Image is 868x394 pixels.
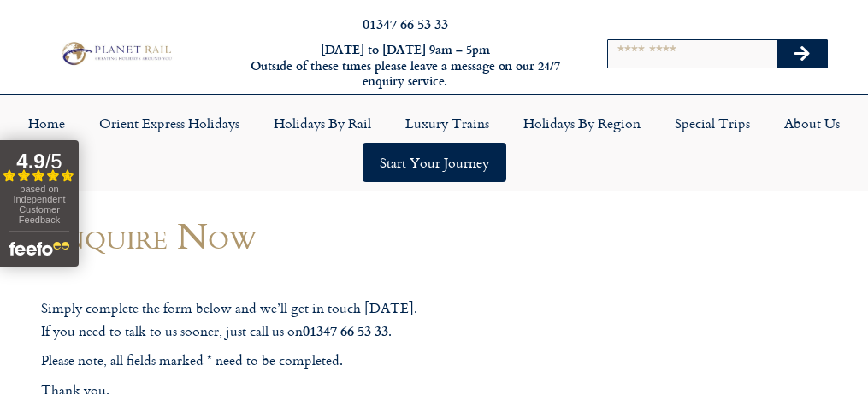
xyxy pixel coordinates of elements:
a: Special Trips [658,103,767,143]
h1: Enquire Now [41,215,554,256]
button: Search [777,40,827,68]
a: Start your Journey [363,143,506,182]
nav: Menu [9,103,859,182]
img: Planet Rail Train Holidays Logo [57,39,174,68]
p: Please note, all fields marked * need to be completed. [41,350,554,372]
a: Holidays by Region [506,103,658,143]
p: Simply complete the form below and we’ll get in touch [DATE]. If you need to talk to us sooner, j... [41,297,554,342]
a: Orient Express Holidays [82,103,257,143]
a: Luxury Trains [388,103,506,143]
strong: 01347 66 53 33 [303,320,388,340]
a: Home [11,103,82,143]
a: 01347 66 53 33 [363,14,448,33]
a: Holidays by Rail [257,103,388,143]
a: About Us [767,103,857,143]
h6: [DATE] to [DATE] 9am – 5pm Outside of these times please leave a message on our 24/7 enquiry serv... [236,42,575,90]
